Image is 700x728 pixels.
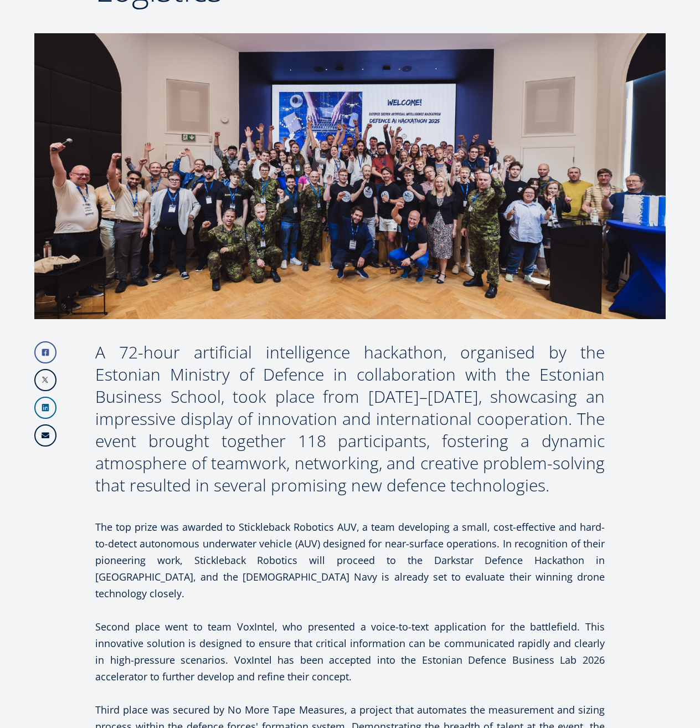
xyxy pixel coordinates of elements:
p: Second place went to team VoxIntel, who presented a voice-to-text application for the battlefield... [95,618,605,685]
a: Linkedin [34,397,56,419]
p: The top prize was awarded to Stickleback Robotics AUV, a team developing a small, cost-effective ... [95,519,605,602]
img: a [34,33,666,319]
img: X [35,370,55,390]
a: Facebook [34,341,56,363]
a: Email [34,424,56,447]
div: A 72-hour artificial intelligence hackathon, organised by the Estonian Ministry of Defence in col... [95,341,605,496]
